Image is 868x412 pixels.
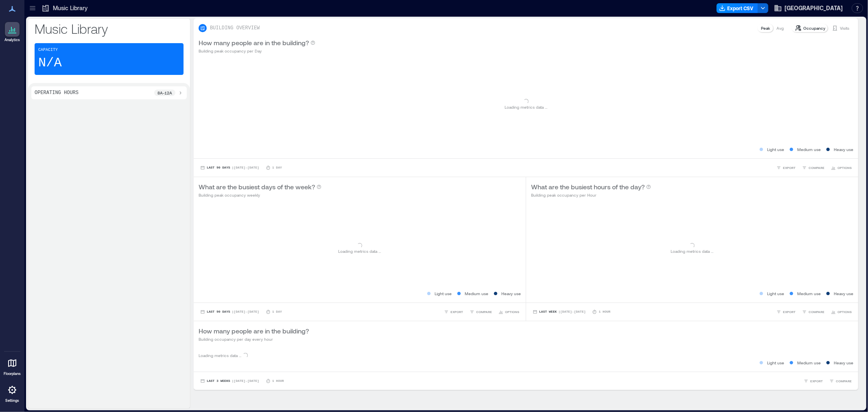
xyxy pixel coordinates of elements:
p: How many people are in the building? [199,38,309,48]
p: Heavy use [834,290,853,297]
span: COMPARE [809,309,824,314]
p: 1 Day [272,165,282,170]
p: 1 Hour [599,309,610,314]
p: Building peak occupancy weekly [199,192,321,198]
p: Loading metrics data ... [505,104,547,110]
button: OPTIONS [829,164,853,172]
p: Avg [776,25,784,31]
p: N/A [38,55,62,71]
button: Last Week |[DATE]-[DATE] [531,308,587,316]
span: COMPARE [836,379,852,384]
p: Medium use [797,290,821,297]
span: EXPORT [450,309,463,314]
span: COMPARE [476,309,492,314]
p: Loading metrics data ... [671,248,714,254]
p: 1 Day [272,309,282,314]
p: Building peak occupancy per Day [199,48,315,54]
button: EXPORT [802,377,824,385]
p: 1 Hour [272,379,284,384]
p: Capacity [38,47,58,53]
p: Floorplans [4,371,21,376]
button: COMPARE [468,308,494,316]
p: Light use [435,290,452,297]
a: Settings [2,380,22,405]
p: Medium use [797,359,821,366]
p: Occupancy [803,25,825,31]
p: BUILDING OVERVIEW [210,25,260,31]
p: Medium use [465,290,488,297]
span: COMPARE [809,165,824,170]
p: What are the busiest hours of the day? [531,182,645,192]
button: COMPARE [800,308,826,316]
p: Peak [761,25,770,31]
span: [GEOGRAPHIC_DATA] [785,4,843,12]
p: Building peak occupancy per Hour [531,192,651,198]
button: OPTIONS [497,308,521,316]
p: Medium use [797,146,821,153]
a: Analytics [2,20,22,45]
p: 8a - 12a [157,90,172,96]
p: Settings [5,398,19,403]
p: Light use [767,359,784,366]
button: Last 3 Weeks |[DATE]-[DATE] [199,377,261,385]
span: OPTIONS [837,165,852,170]
p: What are the busiest days of the week? [199,182,315,192]
button: Export CSV [717,3,758,13]
p: Loading metrics data ... [339,248,381,254]
span: EXPORT [783,165,796,170]
a: Floorplans [1,353,23,379]
p: Music Library [35,20,184,37]
p: Light use [767,146,784,153]
p: Visits [840,25,849,31]
p: Light use [767,290,784,297]
p: Heavy use [834,359,853,366]
span: OPTIONS [505,309,519,314]
button: OPTIONS [829,308,853,316]
p: How many people are in the building? [199,326,309,336]
button: EXPORT [442,308,465,316]
span: EXPORT [783,309,796,314]
p: Loading metrics data ... [199,352,241,359]
span: EXPORT [810,379,823,384]
p: Operating Hours [35,90,79,96]
button: EXPORT [775,308,797,316]
button: COMPARE [800,164,826,172]
button: [GEOGRAPHIC_DATA] [772,2,845,15]
button: Last 90 Days |[DATE]-[DATE] [199,164,261,172]
p: Analytics [4,37,20,42]
p: Building occupancy per day every hour [199,336,309,342]
span: OPTIONS [837,309,852,314]
p: Heavy use [834,146,853,153]
p: Heavy use [501,290,521,297]
p: Music Library [53,4,87,12]
button: Last 90 Days |[DATE]-[DATE] [199,308,261,316]
button: COMPARE [828,377,853,385]
button: EXPORT [775,164,797,172]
